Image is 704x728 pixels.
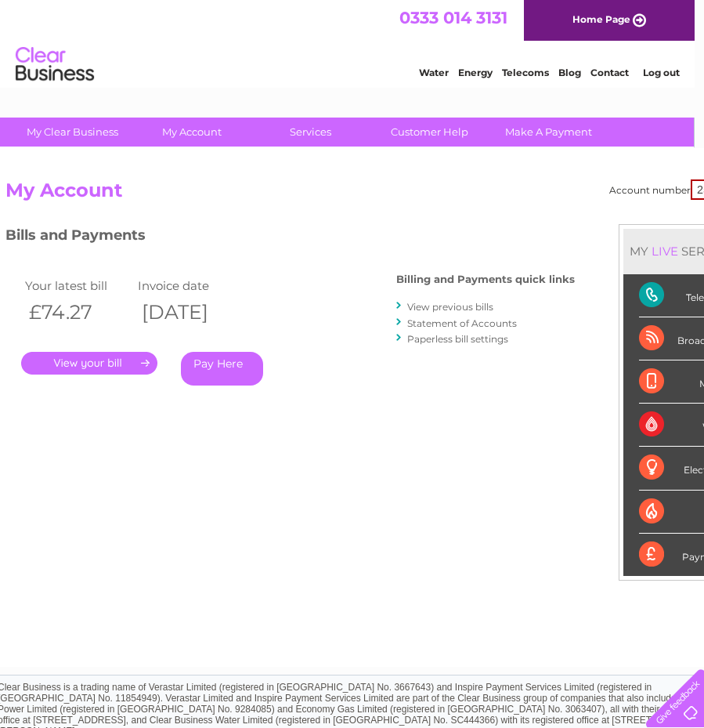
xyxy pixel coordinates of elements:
a: Paperless bill settings [407,333,508,345]
a: View previous bills [407,301,493,313]
a: Log out [652,67,689,78]
a: Water [428,67,458,78]
a: My Account [127,118,256,147]
div: LIVE [648,244,681,259]
h3: Bills and Payments [5,224,575,252]
a: Telecoms [511,67,558,78]
a: Blog [568,67,590,78]
a: Make A Payment [484,118,613,147]
h4: Billing and Payments quick links [396,273,575,285]
td: Invoice date [134,275,247,296]
th: £74.27 [21,296,134,328]
a: Pay Here [181,352,263,386]
a: Statement of Accounts [407,317,517,329]
a: My Clear Business [8,118,137,147]
td: Your latest bill [21,275,134,296]
a: Contact [600,67,638,78]
a: Customer Help [365,118,494,147]
th: [DATE] [134,296,247,328]
a: . [21,352,157,375]
img: logo.png [24,41,104,89]
a: 0333 014 3131 [409,8,517,27]
a: Services [246,118,375,147]
a: Energy [468,67,502,78]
